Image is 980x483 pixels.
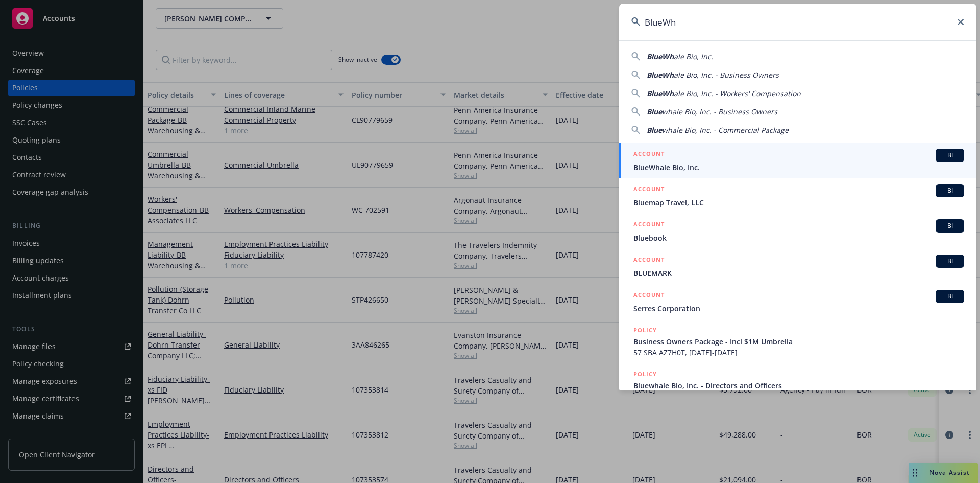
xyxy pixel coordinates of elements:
[647,125,662,135] span: Blue
[633,380,964,391] span: Bluewhale Bio, Inc. - Directors and Officers
[647,52,674,61] span: BlueWh
[647,88,674,98] span: BlueWh
[662,107,777,117] span: whale Bio, Inc. - Business Owners
[647,107,662,117] span: Blue
[633,219,665,232] h5: ACCOUNT
[619,214,976,249] a: ACCOUNTBIBluebook
[633,149,665,161] h5: ACCOUNT
[940,151,960,160] span: BI
[633,268,964,279] span: BLUEMARK
[633,369,657,379] h5: POLICY
[619,284,976,319] a: ACCOUNTBISerres Corporation
[940,186,960,195] span: BI
[633,347,964,358] span: 57 SBA AZ7H0T, [DATE]-[DATE]
[940,292,960,301] span: BI
[619,4,976,40] input: Search...
[633,197,964,208] span: Bluemap Travel, LLC
[619,249,976,284] a: ACCOUNTBIBLUEMARK
[674,52,713,61] span: ale Bio, Inc.
[633,233,964,243] span: Bluebook
[633,290,665,302] h5: ACCOUNT
[674,70,779,80] span: ale Bio, Inc. - Business Owners
[647,70,674,80] span: BlueWh
[619,363,976,407] a: POLICYBluewhale Bio, Inc. - Directors and Officers
[940,257,960,266] span: BI
[633,336,964,347] span: Business Owners Package - Incl $1M Umbrella
[633,162,964,173] span: BlueWhale Bio, Inc.
[633,255,665,267] h5: ACCOUNT
[633,325,657,335] h5: POLICY
[674,88,801,98] span: ale Bio, Inc. - Workers' Compensation
[662,125,789,135] span: whale Bio, Inc. - Commercial Package
[633,303,964,314] span: Serres Corporation
[633,184,665,196] h5: ACCOUNT
[619,143,976,178] a: ACCOUNTBIBlueWhale Bio, Inc.
[619,178,976,214] a: ACCOUNTBIBluemap Travel, LLC
[940,221,960,231] span: BI
[619,319,976,363] a: POLICYBusiness Owners Package - Incl $1M Umbrella57 SBA AZ7H0T, [DATE]-[DATE]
